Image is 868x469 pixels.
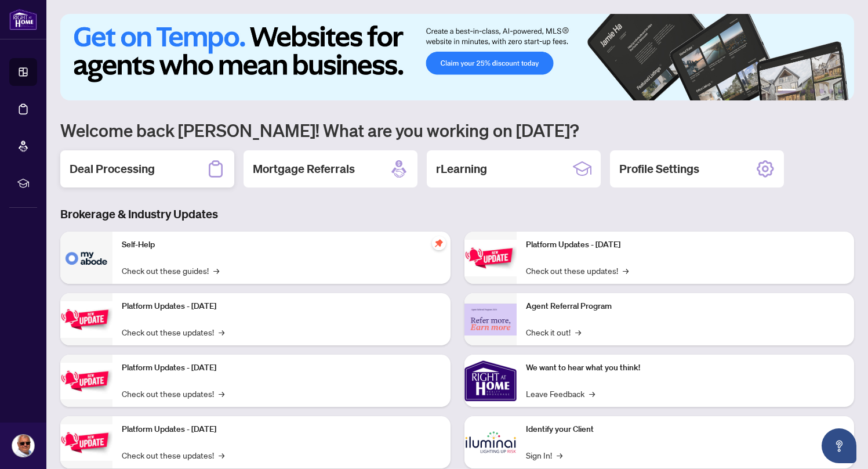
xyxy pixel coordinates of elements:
button: 1 [778,89,796,93]
button: 2 [801,89,805,93]
h2: Profile Settings [619,161,699,177]
h2: Deal Processing [70,161,155,177]
span: → [219,387,224,400]
img: Agent Referral Program [464,304,517,335]
a: Check out these updates!→ [122,387,224,400]
button: 4 [819,89,824,93]
button: 3 [810,89,815,93]
img: Identify your Client [464,416,517,468]
img: Platform Updates - July 8, 2025 [60,424,112,461]
a: Check it out!→ [526,326,581,338]
p: Platform Updates - [DATE] [122,362,441,374]
img: Profile Icon [12,435,34,457]
a: Check out these guides!→ [122,264,219,277]
span: → [219,326,224,338]
a: Leave Feedback→ [526,387,595,400]
h3: Brokerage & Industry Updates [60,206,854,222]
button: 6 [838,89,842,93]
button: 5 [829,89,833,93]
span: → [557,449,562,461]
img: logo [9,9,37,30]
a: Check out these updates!→ [526,264,629,277]
img: Self-Help [60,232,112,284]
a: Sign In!→ [526,449,562,461]
p: We want to hear what you think! [526,362,845,374]
img: Platform Updates - July 21, 2025 [60,363,112,399]
span: → [589,387,595,400]
img: Platform Updates - September 16, 2025 [60,301,112,338]
span: → [623,264,629,277]
h2: Mortgage Referrals [253,161,355,177]
p: Platform Updates - [DATE] [122,423,441,436]
p: Platform Updates - [DATE] [122,300,441,313]
span: → [575,326,581,338]
a: Check out these updates!→ [122,449,224,461]
span: pushpin [432,236,446,250]
span: → [213,264,219,277]
img: Platform Updates - June 23, 2025 [464,240,517,276]
p: Agent Referral Program [526,300,845,313]
p: Identify your Client [526,423,845,436]
img: Slide 0 [60,14,854,100]
img: We want to hear what you think! [464,355,517,407]
h1: Welcome back [PERSON_NAME]! What are you working on [DATE]? [60,119,854,141]
span: → [219,449,224,461]
p: Self-Help [122,239,441,251]
p: Platform Updates - [DATE] [526,239,845,251]
a: Check out these updates!→ [122,326,224,338]
h2: rLearning [436,161,487,177]
button: Open asap [822,428,856,463]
